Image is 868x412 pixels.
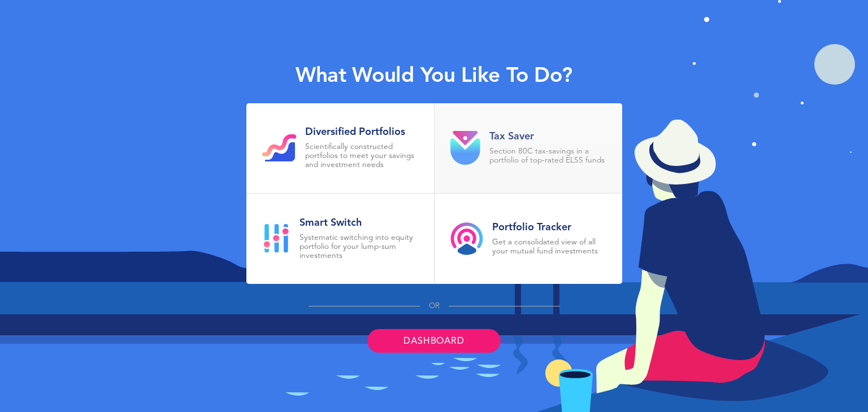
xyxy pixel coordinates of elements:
[489,130,606,143] h2: Tax Saver
[435,103,622,194] a: Tax SaverSection 80C tax-savings in a portfolio of top-rated ELSS funds
[492,238,606,256] p: Get a consolidated view of all your mutual fund investments
[246,103,434,194] a: Diversified PortfoliosScientifically constructed portfolios to meet your savings and investment n...
[305,126,418,138] h2: Diversified Portfolios
[492,221,606,234] h2: Portfolio Tracker
[450,131,480,165] img: product-tax.svg
[429,302,440,311] p: OR
[367,329,500,353] a: Dashboard
[300,234,418,261] p: Systematic switching into equity portfolio for your lump-sum investments
[435,194,622,284] a: Portfolio TrackerGet a consolidated view of all your mutual fund investments
[305,143,418,170] p: Scientifically constructed portfolios to meet your savings and investment needs
[300,217,418,229] h2: Smart Switch
[296,64,572,89] h1: What would you like to do?
[489,147,606,165] p: Section 80C tax-savings in a portfolio of top-rated ELSS funds
[246,194,434,284] a: Smart SwitchSystematic switching into equity portfolio for your lump-sum investments
[450,222,483,255] img: product-tracker.svg
[262,224,290,253] img: smart-goal-icon.svg
[262,134,296,161] img: gi-goal-icon.svg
